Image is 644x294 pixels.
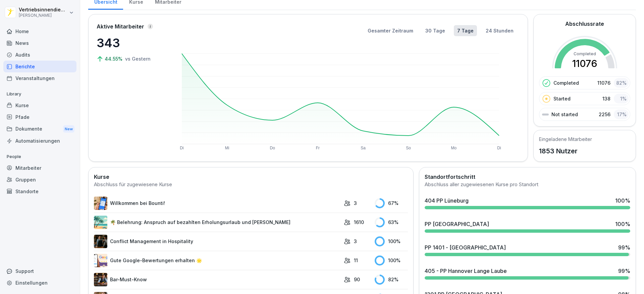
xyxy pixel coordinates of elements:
div: New [63,125,74,133]
text: Sa [361,146,366,150]
p: 1853 Nutzer [539,146,592,156]
text: Di [497,146,501,150]
a: News [3,37,76,49]
div: Abschluss für zugewiesene Kurse [94,181,408,189]
div: 82 % [614,78,629,88]
text: Fr [316,146,320,150]
button: 24 Stunden [482,25,517,36]
p: Not started [551,111,578,118]
text: Mo [451,146,457,150]
text: Mi [225,146,229,150]
a: PP 1401 - [GEOGRAPHIC_DATA]99% [422,241,633,259]
p: Vertriebsinnendienst [19,7,68,13]
div: 17 % [614,109,629,119]
div: Abschluss aller zugewiesenen Kurse pro Standort [425,181,630,189]
img: s9mc00x6ussfrb3lxoajtb4r.png [94,216,107,229]
a: Home [3,25,76,37]
a: Kurse [3,99,76,111]
h2: Abschlussrate [565,20,604,28]
a: Audits [3,49,76,61]
div: 82 % [375,275,408,285]
h5: Eingeladene Mitarbeiter [539,136,592,143]
div: 63 % [375,217,408,227]
text: Di [180,146,183,150]
p: 3 [354,238,357,245]
img: avw4yih0pjczq94wjribdn74.png [94,273,107,286]
a: DokumenteNew [3,123,76,135]
a: Einstellungen [3,277,76,289]
p: 3 [354,200,357,207]
text: Do [270,146,275,150]
p: 11 [354,257,358,264]
p: 90 [354,276,360,283]
text: So [406,146,411,150]
div: 1 % [614,94,629,103]
a: 404 PP Lüneburg100% [422,194,633,212]
p: 343 [97,34,164,52]
a: Bar-Must-Know [94,273,340,286]
a: Mitarbeiter [3,162,76,174]
h2: Kurse [94,173,408,181]
a: Gruppen [3,174,76,186]
p: Aktive Mitarbeiter [97,22,144,30]
a: Conflict Management in Hospitality [94,235,340,248]
img: xh3bnih80d1pxcetv9zsuevg.png [94,197,107,210]
p: 2256 [599,111,610,118]
p: 1610 [354,219,364,226]
a: Automatisierungen [3,135,76,147]
p: Completed [553,79,579,86]
p: vs Gestern [125,55,151,62]
div: 100 % [615,220,630,228]
p: [PERSON_NAME] [19,13,68,18]
div: 67 % [375,198,408,208]
div: 99 % [618,267,630,275]
h2: Standortfortschritt [425,173,630,181]
p: 44.55% [105,55,124,62]
a: 405 - PP Hannover Lange Laube99% [422,264,633,282]
img: iwscqm9zjbdjlq9atufjsuwv.png [94,254,107,267]
a: Willkommen bei Bounti! [94,197,340,210]
div: PP [GEOGRAPHIC_DATA] [425,220,489,228]
a: Pfade [3,111,76,123]
div: 100 % [615,197,630,205]
p: 138 [602,95,610,102]
p: People [3,151,76,162]
div: PP 1401 - [GEOGRAPHIC_DATA] [425,243,506,251]
img: v5km1yrum515hbryjbhr1wgk.png [94,235,107,248]
div: 404 PP Lüneburg [425,197,469,205]
div: 405 - PP Hannover Lange Laube [425,267,507,275]
a: PP [GEOGRAPHIC_DATA]100% [422,217,633,235]
button: Gesamter Zeitraum [364,25,417,36]
p: Library [3,89,76,99]
div: Dokumente [3,123,76,135]
a: Gute Google-Bewertungen erhalten 🌟 [94,254,340,267]
a: Standorte [3,186,76,197]
a: Berichte [3,61,76,72]
p: Started [553,95,571,102]
a: Veranstaltungen [3,72,76,84]
div: 99 % [618,243,630,251]
button: 30 Tage [422,25,448,36]
p: 11076 [597,79,610,86]
div: 100 % [375,236,408,246]
div: Support [3,265,76,277]
a: 🌴 Belehrung: Anspruch auf bezahlten Erholungsurlaub und [PERSON_NAME] [94,216,340,229]
div: 100 % [375,255,408,266]
button: 7 Tage [454,25,477,36]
